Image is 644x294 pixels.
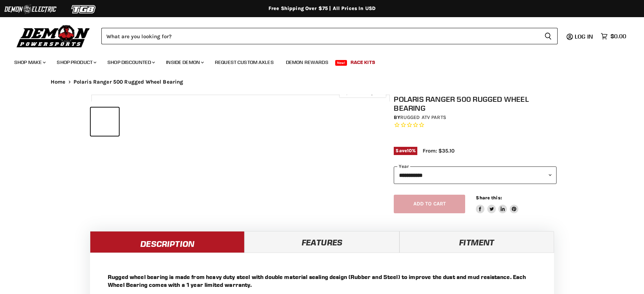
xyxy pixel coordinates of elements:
[394,121,557,129] span: Rated 0.0 out of 5 stars 0 reviews
[90,231,245,253] a: Description
[407,148,412,153] span: 10
[4,3,57,16] img: Demon Electric Logo 2
[572,33,597,40] a: Log in
[245,231,399,253] a: Features
[575,33,593,40] span: Log in
[335,60,347,66] span: New!
[91,108,119,136] button: Polaris Ranger 500 Rugged Wheel Bearing thumbnail
[102,55,159,70] a: Shop Discounted
[101,28,558,44] form: Product
[400,114,446,120] a: Rugged ATV Parts
[597,31,630,41] a: $0.00
[9,52,624,70] ul: Main menu
[394,147,417,155] span: Save %
[476,195,502,200] span: Share this:
[36,5,608,12] div: Free Shipping Over $75 | All Prices In USD
[57,3,111,16] img: TGB Logo 2
[108,273,536,289] p: Rugged wheel bearing is made from heavy duty steel with double material sealing design (Rubber an...
[9,55,50,70] a: Shop Make
[51,79,66,85] a: Home
[161,55,208,70] a: Inside Demon
[539,28,558,44] button: Search
[14,23,92,49] img: Demon Powersports
[281,55,334,70] a: Demon Rewards
[394,166,557,184] select: year
[121,108,149,136] button: IMAGE thumbnail
[476,195,518,214] aside: Share this:
[394,95,557,113] h1: Polaris Ranger 500 Rugged Wheel Bearing
[423,148,454,154] span: From: $35.10
[399,231,554,253] a: Fitment
[345,55,381,70] a: Race Kits
[343,90,382,95] span: Click to expand
[394,114,557,121] div: by
[36,79,608,85] nav: Breadcrumbs
[74,79,183,85] span: Polaris Ranger 500 Rugged Wheel Bearing
[51,55,101,70] a: Shop Product
[610,33,626,40] span: $0.00
[210,55,279,70] a: Request Custom Axles
[101,28,539,44] input: Search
